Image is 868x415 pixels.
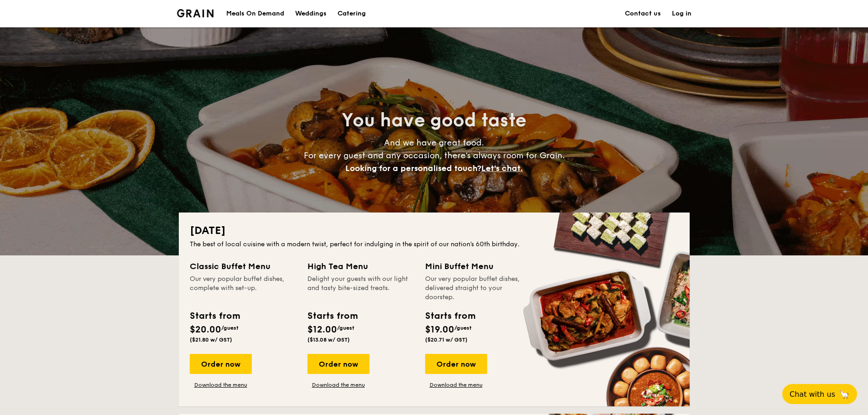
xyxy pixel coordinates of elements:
span: ($20.71 w/ GST) [425,337,468,343]
div: Starts from [425,309,475,323]
div: Our very popular buffet dishes, complete with set-up. [190,275,296,302]
img: Grain [177,9,214,17]
a: Download the menu [307,381,369,389]
div: The best of local cuisine with a modern twist, perfect for indulging in the spirit of our nation’... [190,240,679,249]
div: High Tea Menu [307,260,414,273]
div: Order now [307,354,369,374]
div: Starts from [307,309,357,323]
button: Chat with us🦙 [782,384,857,404]
a: Logotype [177,9,214,17]
span: ($21.80 w/ GST) [190,337,232,343]
span: Chat with us [790,390,835,399]
span: ($13.08 w/ GST) [307,337,350,343]
div: Order now [190,354,252,374]
span: Looking for a personalised touch? [345,163,481,173]
a: Download the menu [425,381,487,389]
span: /guest [221,325,239,331]
span: 🦙 [839,389,850,399]
span: $19.00 [425,324,454,335]
div: Mini Buffet Menu [425,260,532,273]
span: Let's chat. [481,163,523,173]
span: /guest [454,325,472,331]
div: Order now [425,354,487,374]
span: $20.00 [190,324,221,335]
a: Download the menu [190,381,252,389]
span: And we have great food. For every guest and any occasion, there’s always room for Grain. [304,138,565,173]
span: You have good taste [342,109,526,131]
div: Our very popular buffet dishes, delivered straight to your doorstep. [425,275,532,302]
div: Classic Buffet Menu [190,260,296,273]
h2: [DATE] [190,223,679,238]
div: Starts from [190,309,239,323]
span: /guest [337,325,354,331]
div: Delight your guests with our light and tasty bite-sized treats. [307,275,414,302]
span: $12.00 [307,324,337,335]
